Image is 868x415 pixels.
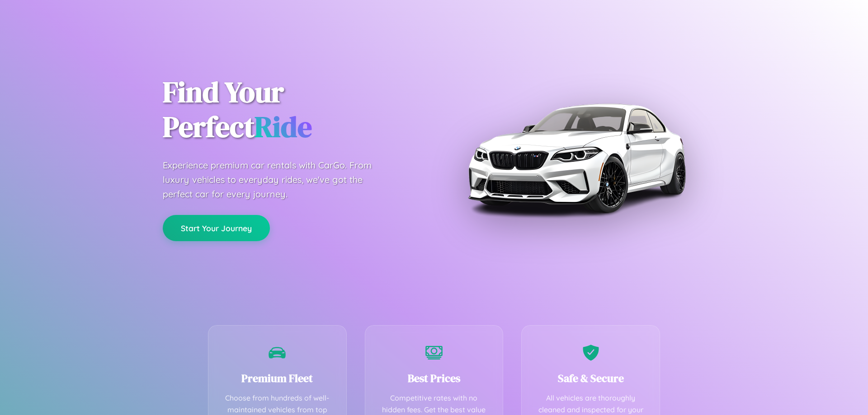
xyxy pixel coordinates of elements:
[163,158,389,201] p: Experience premium car rentals with CarGo. From luxury vehicles to everyday rides, we've got the ...
[163,75,420,145] h1: Find Your Perfect
[535,371,646,386] h3: Safe & Secure
[163,215,270,241] button: Start Your Journey
[255,107,312,146] span: Ride
[463,45,689,271] img: Premium BMW car rental vehicle
[222,371,333,386] h3: Premium Fleet
[379,371,490,386] h3: Best Prices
